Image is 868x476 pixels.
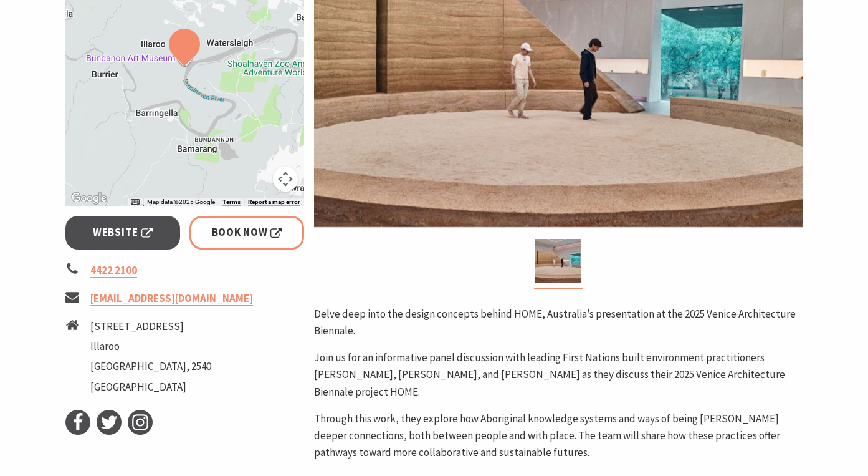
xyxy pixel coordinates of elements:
a: 4422 2100 [90,263,137,278]
a: [EMAIL_ADDRESS][DOMAIN_NAME] [90,291,253,306]
a: Report a map error [248,198,300,206]
p: Join us for an informative panel discussion with leading First Nations built environment practiti... [314,349,803,401]
img: Google [69,190,110,206]
button: Keyboard shortcuts [131,198,140,206]
a: Click to see this area on Google Maps [69,190,110,206]
a: Website [65,216,181,249]
a: Book Now [189,216,305,249]
li: Illaroo [90,338,211,355]
span: Book Now [212,224,282,241]
p: Delve deep into the design concepts behind HOME, Australia’s presentation at the 2025 Venice Arch... [314,306,803,339]
span: Website [93,224,153,241]
li: [GEOGRAPHIC_DATA] [90,379,211,396]
a: Terms (opens in new tab) [222,198,241,206]
p: Through this work, they explore how Aboriginal knowledge systems and ways of being [PERSON_NAME] ... [314,410,803,462]
img: Two visitors stand in the middle ofn a circular stone art installation with sand in the middle [535,239,581,283]
span: Map data ©2025 Google [147,198,215,205]
li: [STREET_ADDRESS] [90,318,211,335]
button: Map camera controls [273,167,298,192]
li: [GEOGRAPHIC_DATA], 2540 [90,358,211,375]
